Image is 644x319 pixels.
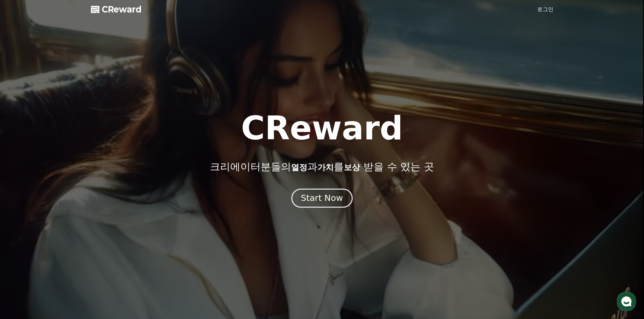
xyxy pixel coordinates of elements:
[291,188,353,208] button: Start Now
[317,163,334,172] span: 가치
[344,163,360,172] span: 보상
[301,192,343,204] div: Start Now
[293,196,351,202] a: Start Now
[241,112,403,144] h1: CReward
[2,214,45,231] a: 홈
[102,4,142,15] span: CReward
[537,5,553,14] a: 로그인
[87,214,130,231] a: 설정
[291,163,307,172] span: 열정
[91,4,142,15] a: CReward
[210,161,434,173] p: 크리에이터분들의 과 를 받을 수 있는 곳
[21,224,25,230] span: 홈
[62,224,70,230] span: 대화
[104,224,113,230] span: 설정
[45,214,87,231] a: 대화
